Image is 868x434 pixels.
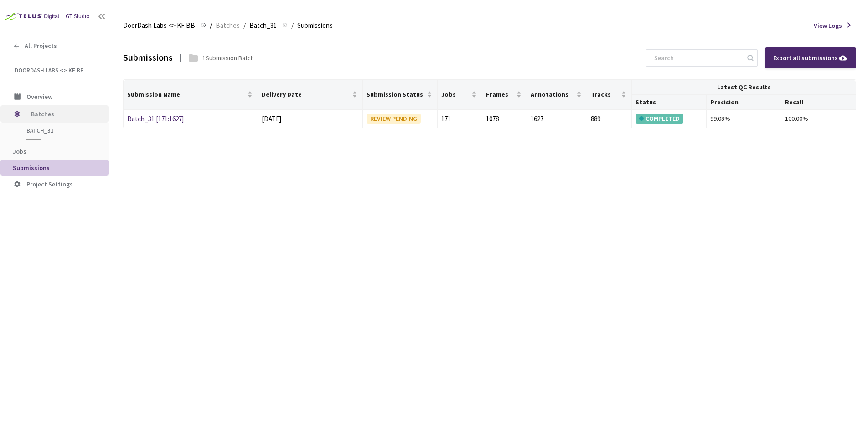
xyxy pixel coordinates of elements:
[527,80,587,110] th: Annotations
[482,80,527,110] th: Frames
[13,164,50,172] span: Submissions
[202,53,254,62] div: 1 Submission Batch
[441,91,470,98] span: Jobs
[15,67,96,74] span: DoorDash Labs <> KF BB
[649,50,746,66] input: Search
[66,12,90,21] div: GT Studio
[531,91,574,98] span: Annotations
[210,20,212,31] li: /
[367,91,425,98] span: Submission Status
[291,20,294,31] li: /
[123,51,173,64] div: Submissions
[214,20,242,30] a: Batches
[632,95,707,110] th: Status
[243,20,246,31] li: /
[707,95,781,110] th: Precision
[710,114,777,124] div: 99.08%
[127,114,184,123] a: Batch_31 [171:1627]
[781,95,856,110] th: Recall
[25,42,57,50] span: All Projects
[363,80,438,110] th: Submission Status
[773,53,848,63] div: Export all submissions
[26,180,73,188] span: Project Settings
[297,20,333,31] span: Submissions
[216,20,240,31] span: Batches
[486,114,523,124] div: 1078
[367,114,421,124] div: REVIEW PENDING
[635,114,683,124] div: COMPLETED
[438,80,482,110] th: Jobs
[785,114,852,124] div: 100.00%
[124,80,258,110] th: Submission Name
[26,93,52,101] span: Overview
[26,127,94,134] span: Batch_31
[531,114,583,124] div: 1627
[13,147,26,155] span: Jobs
[262,114,359,124] div: [DATE]
[486,91,514,98] span: Frames
[258,80,363,110] th: Delivery Date
[31,105,93,123] span: Batches
[249,20,277,31] span: Batch_31
[587,80,632,110] th: Tracks
[262,91,350,98] span: Delivery Date
[123,20,195,31] span: DoorDash Labs <> KF BB
[127,91,245,98] span: Submission Name
[814,21,842,30] span: View Logs
[441,114,478,124] div: 171
[632,80,856,95] th: Latest QC Results
[591,91,619,98] span: Tracks
[591,114,628,124] div: 889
